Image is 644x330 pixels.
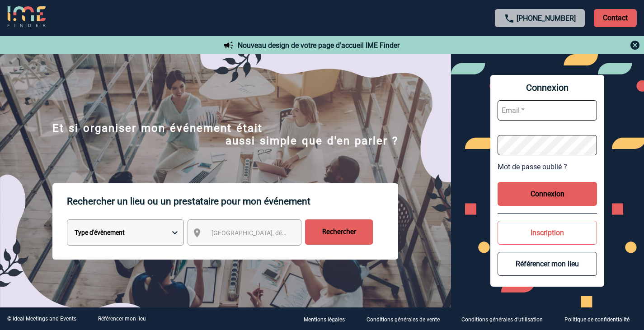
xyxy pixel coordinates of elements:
[517,14,576,23] a: [PHONE_NUMBER]
[498,163,597,171] a: Mot de passe oublié ?
[557,315,644,323] a: Politique de confidentialité
[498,252,597,276] button: Référencer mon lieu
[98,316,146,322] a: Référencer mon lieu
[67,183,398,219] p: Rechercher un lieu ou un prestataire pour mon événement
[564,316,630,323] p: Politique de confidentialité
[454,315,557,323] a: Conditions générales d'utilisation
[504,13,515,24] img: call-24-px.png
[498,221,597,245] button: Inscription
[212,229,337,237] span: [GEOGRAPHIC_DATA], département, région...
[594,9,637,27] p: Contact
[498,182,597,206] button: Connexion
[498,82,597,93] span: Connexion
[359,315,454,323] a: Conditions générales de vente
[296,315,359,323] a: Mentions légales
[367,316,440,323] p: Conditions générales de vente
[304,316,345,323] p: Mentions légales
[498,100,597,121] input: Email *
[305,219,373,245] input: Rechercher
[7,316,76,322] div: © Ideal Meetings and Events
[461,316,543,323] p: Conditions générales d'utilisation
